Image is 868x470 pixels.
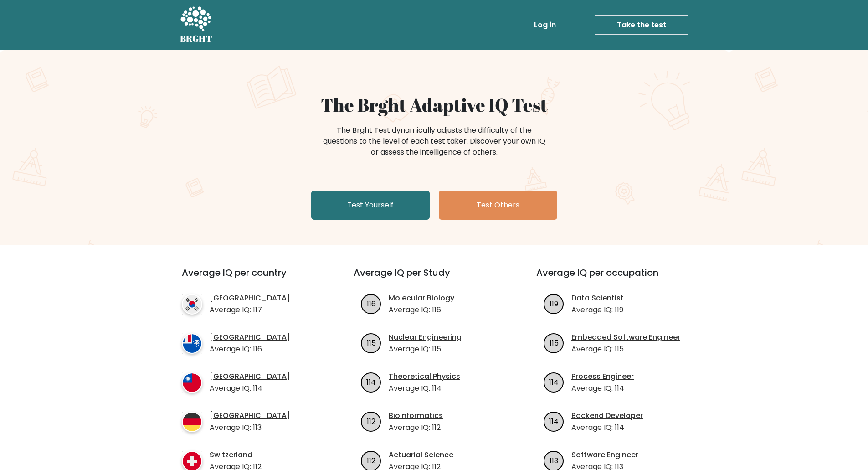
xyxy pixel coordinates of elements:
[366,377,376,387] text: 114
[367,416,375,426] text: 112
[571,293,624,304] a: Data Scientist
[210,449,262,460] a: Switzerland
[571,410,643,421] a: Backend Developer
[571,344,680,355] p: Average IQ: 115
[389,383,460,394] p: Average IQ: 114
[571,371,634,382] a: Process Engineer
[311,191,430,220] a: Test Yourself
[389,371,460,382] a: Theoretical Physics
[536,267,697,289] h3: Average IQ per occupation
[389,449,453,460] a: Actuarial Science
[210,422,290,433] p: Average IQ: 113
[571,449,638,460] a: Software Engineer
[210,371,290,382] a: [GEOGRAPHIC_DATA]
[550,337,559,348] text: 115
[439,191,557,220] a: Test Others
[550,298,558,309] text: 119
[210,344,290,355] p: Average IQ: 116
[550,455,558,465] text: 113
[595,15,688,35] a: Take the test
[389,410,443,421] a: Bioinformatics
[571,422,643,433] p: Average IQ: 114
[182,267,321,289] h3: Average IQ per country
[367,455,375,465] text: 112
[549,416,559,426] text: 114
[210,383,290,394] p: Average IQ: 114
[530,16,560,34] a: Log in
[571,305,624,315] p: Average IQ: 119
[389,293,454,304] a: Molecular Biology
[182,412,202,432] img: country
[182,333,202,354] img: country
[367,298,376,309] text: 116
[389,305,454,315] p: Average IQ: 116
[182,294,202,315] img: country
[210,293,290,304] a: [GEOGRAPHIC_DATA]
[571,332,680,343] a: Embedded Software Engineer
[182,372,202,393] img: country
[210,332,290,343] a: [GEOGRAPHIC_DATA]
[367,337,376,348] text: 115
[389,344,462,355] p: Average IQ: 115
[180,33,213,44] h5: BRGHT
[212,94,657,116] h1: The Brght Adaptive IQ Test
[354,267,514,289] h3: Average IQ per Study
[549,377,559,387] text: 114
[210,410,290,421] a: [GEOGRAPHIC_DATA]
[180,4,213,46] a: BRGHT
[389,332,462,343] a: Nuclear Engineering
[210,305,290,315] p: Average IQ: 117
[571,383,634,394] p: Average IQ: 114
[389,422,443,433] p: Average IQ: 112
[320,125,548,158] div: The Brght Test dynamically adjusts the difficulty of the questions to the level of each test take...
